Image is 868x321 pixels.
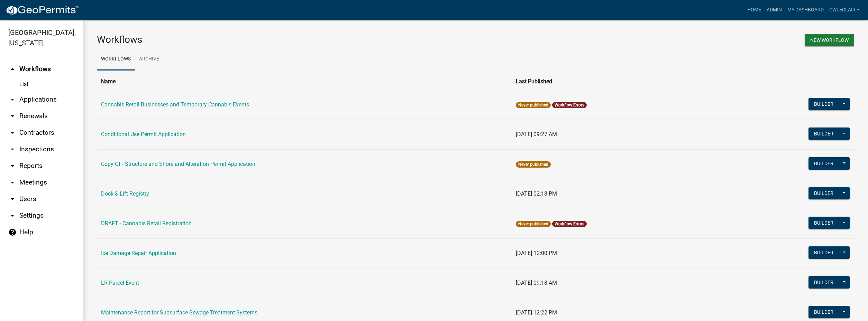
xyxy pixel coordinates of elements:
[8,112,17,120] i: arrow_drop_down
[516,102,551,108] span: Never published
[8,178,17,187] i: arrow_drop_down
[101,250,176,256] a: Ice Damage Repair Application
[808,187,839,199] button: Builder
[8,195,17,203] i: arrow_drop_down
[101,280,139,286] a: LR Parcel Event
[8,65,17,73] i: arrow_drop_up
[744,3,764,17] a: Home
[8,211,17,220] i: arrow_drop_down
[8,145,17,153] i: arrow_drop_down
[135,48,163,70] a: Archive
[101,309,257,316] a: Maintenance Report for Subsurface Sewage Treatment Systems
[101,190,149,197] a: Dock & Lift Registry
[808,128,839,140] button: Builder
[8,228,17,236] i: help
[8,95,17,104] i: arrow_drop_down
[512,73,731,90] th: Last Published
[516,161,551,168] span: Never published
[516,309,557,316] span: [DATE] 12:22 PM
[555,103,584,107] a: Workflow Errors
[516,250,557,256] span: [DATE] 12:00 PM
[516,280,557,286] span: [DATE] 09:18 AM
[97,73,512,90] th: Name
[555,221,584,226] a: Workflow Errors
[808,217,839,229] button: Builder
[808,276,839,289] button: Builder
[516,221,551,227] span: Never published
[97,48,135,70] a: Workflows
[808,157,839,170] button: Builder
[808,98,839,110] button: Builder
[97,34,470,46] h3: Workflows
[826,3,862,17] a: cwleclair
[764,3,785,17] a: Admin
[101,131,186,138] a: Conditional Use Permit Application
[101,220,192,227] a: DRAFT - Cannabis Retail Registration
[808,306,839,318] button: Builder
[516,131,557,138] span: [DATE] 09:27 AM
[808,246,839,259] button: Builder
[101,161,255,167] a: Copy Of - Structure and Shoreland Alteration Permit Application
[8,162,17,170] i: arrow_drop_down
[101,101,249,108] a: Cannabis Retail Businesses and Temporary Cannabis Events
[805,34,854,46] button: New Workflow
[8,129,17,137] i: arrow_drop_down
[516,190,557,197] span: [DATE] 02:18 PM
[785,3,826,17] a: My Dashboard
